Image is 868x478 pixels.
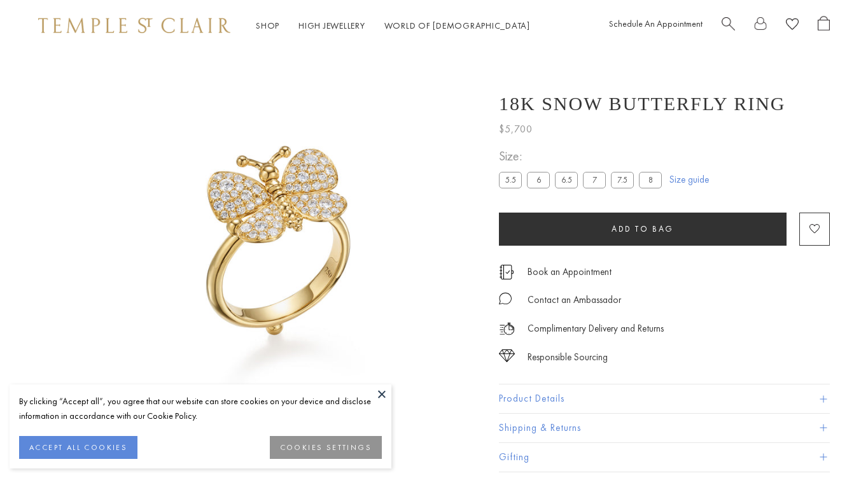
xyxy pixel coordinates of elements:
[499,443,830,472] button: Gifting
[528,292,621,308] div: Contact an Ambassador
[722,16,735,36] a: Search
[38,18,230,33] img: Temple St. Clair
[499,292,512,305] img: MessageIcon-01_2.svg
[528,265,612,279] a: Book an Appointment
[499,414,830,442] button: Shipping & Returns
[384,20,530,31] a: World of [DEMOGRAPHIC_DATA]World of [DEMOGRAPHIC_DATA]
[528,349,608,365] div: Responsible Sourcing
[555,172,578,188] label: 6.5
[669,173,709,186] a: Size guide
[639,172,662,188] label: 8
[256,18,530,34] nav: Main navigation
[818,16,830,36] a: Open Shopping Bag
[528,321,664,337] p: Complimentary Delivery and Returns
[499,265,514,279] img: icon_appointment.svg
[83,51,480,445] img: 18K Snow Butterfly Ring
[270,436,382,459] button: COOKIES SETTINGS
[256,20,279,31] a: ShopShop
[499,121,533,137] span: $5,700
[499,213,787,246] button: Add to bag
[499,349,515,362] img: icon_sourcing.svg
[19,436,137,459] button: ACCEPT ALL COOKIES
[786,16,799,36] a: View Wishlist
[499,384,830,413] button: Product Details
[499,93,786,115] h1: 18K Snow Butterfly Ring
[499,321,515,337] img: icon_delivery.svg
[19,394,382,423] div: By clicking “Accept all”, you agree that our website can store cookies on your device and disclos...
[499,172,522,188] label: 5.5
[609,18,703,29] a: Schedule An Appointment
[612,223,674,234] span: Add to bag
[583,172,606,188] label: 7
[499,146,667,167] span: Size:
[611,172,634,188] label: 7.5
[527,172,550,188] label: 6
[298,20,365,31] a: High JewelleryHigh Jewellery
